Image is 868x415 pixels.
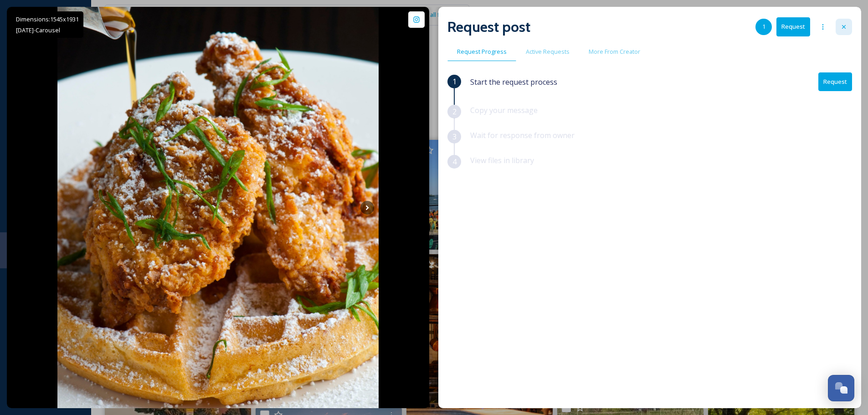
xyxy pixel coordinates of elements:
[452,76,457,87] span: 1
[526,47,570,56] span: Active Requests
[470,130,575,140] span: Wait for response from owner
[470,77,557,87] span: Start the request process
[447,16,530,38] h2: Request post
[470,155,534,165] span: View files in library
[57,7,379,408] img: 🥗🍲 Lunch plans? We’ve got you covered! Check out our amazing lunch menu PLUS our daily soup & sal...
[452,156,457,167] span: 4
[828,375,854,401] button: Open Chat
[776,17,810,36] button: Request
[762,22,765,31] span: 1
[818,72,852,91] button: Request
[452,131,457,142] span: 3
[589,47,640,56] span: More From Creator
[457,47,507,56] span: Request Progress
[470,105,538,115] span: Copy your message
[16,15,79,23] span: Dimensions: 1545 x 1931
[16,26,60,34] span: [DATE] - Carousel
[452,106,457,117] span: 2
